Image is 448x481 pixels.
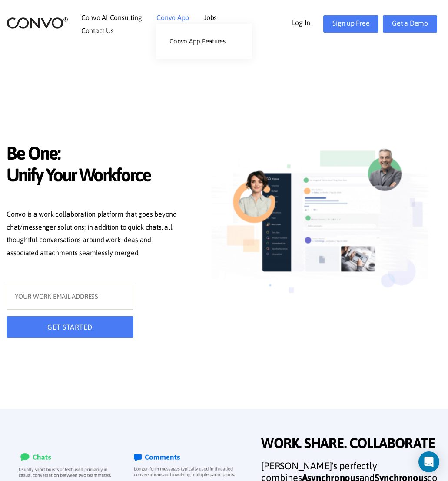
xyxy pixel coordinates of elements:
[204,14,217,21] a: Jobs
[7,316,133,338] button: GET STARTED
[7,142,180,166] span: Be One:
[156,33,252,50] a: Convo App Features
[211,141,428,310] img: image_not_found
[156,14,189,21] a: Convo App
[292,15,324,29] a: Log In
[383,15,437,33] a: Get a Demo
[7,208,180,262] p: Convo is a work collaboration platform that goes beyond chat/messenger solutions; in addition to ...
[7,164,180,188] span: Unify Your Workforce
[7,17,68,30] img: logo_2.png
[81,27,114,34] a: Contact Us
[261,435,441,454] span: WORK. SHARE. COLLABORATE
[323,15,378,33] a: Sign up Free
[7,284,133,310] input: YOUR WORK EMAIL ADDRESS
[81,14,142,21] a: Convo AI Consulting
[418,451,439,472] div: Open Intercom Messenger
